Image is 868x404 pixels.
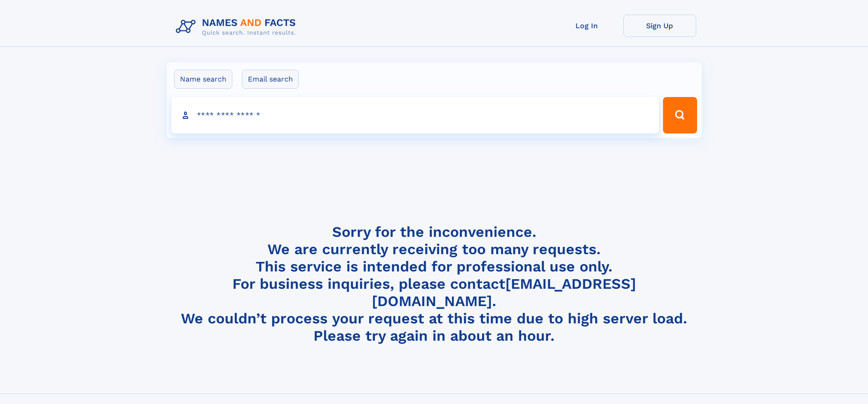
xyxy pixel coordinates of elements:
[372,275,636,310] a: [EMAIL_ADDRESS][DOMAIN_NAME]
[174,70,232,89] label: Name search
[663,97,697,133] button: Search Button
[172,15,303,39] img: Logo Names and Facts
[242,70,299,89] label: Email search
[171,97,659,133] input: search input
[623,15,696,37] a: Sign Up
[172,223,696,345] h4: Sorry for the inconvenience. We are currently receiving too many requests. This service is intend...
[550,15,623,37] a: Log In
